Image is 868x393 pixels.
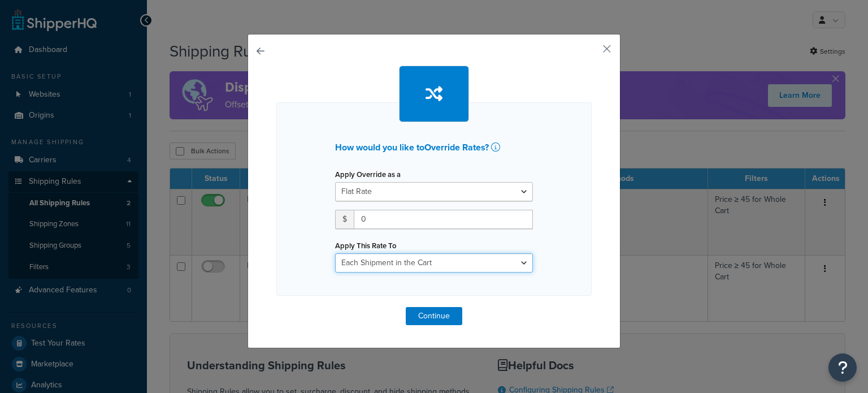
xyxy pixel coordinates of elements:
button: Open Resource Center [828,353,857,382]
span: $ [335,210,354,229]
button: Continue [406,307,462,325]
label: Apply This Rate To [335,241,396,250]
label: Apply Override as a [335,170,401,179]
a: Learn more about setting up shipping rules [491,142,503,153]
h2: How would you like to Override Rates ? [335,142,533,153]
